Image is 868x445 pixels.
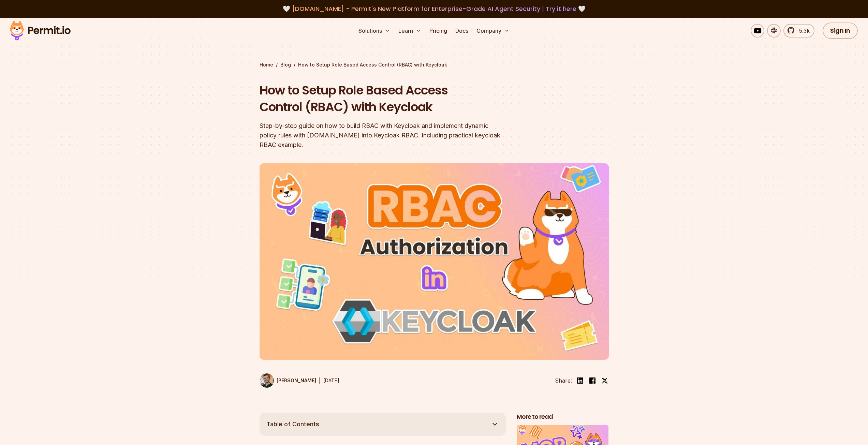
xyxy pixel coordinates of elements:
[260,163,609,360] img: How to Setup Role Based Access Control (RBAC) with Keycloak
[356,24,393,38] button: Solutions
[260,61,273,68] a: Home
[555,376,572,385] li: Share:
[280,61,291,68] a: Blog
[546,4,576,13] a: Try it here
[783,24,814,38] a: 5.3k
[260,61,609,68] div: / /
[260,121,521,150] div: Step-by-step guide on how to build RBAC with Keycloak and implement dynamic policy rules with [DO...
[453,24,471,38] a: Docs
[16,4,852,14] div: 🤍 🤍
[323,377,339,383] time: [DATE]
[427,24,450,38] a: Pricing
[260,373,274,388] img: Daniel Bass
[396,24,424,38] button: Learn
[266,419,319,429] span: Table of Contents
[474,24,512,38] button: Company
[260,82,521,116] h1: How to Setup Role Based Access Control (RBAC) with Keycloak
[7,19,74,42] img: Permit logo
[795,27,810,35] span: 5.3k
[823,23,858,39] a: Sign In
[260,413,506,436] button: Table of Contents
[319,376,321,385] div: |
[601,377,608,384] img: twitter
[277,377,316,384] p: [PERSON_NAME]
[260,373,316,388] a: [PERSON_NAME]
[576,376,584,385] img: linkedin
[292,4,576,13] span: [DOMAIN_NAME] - Permit's New Platform for Enterprise-Grade AI Agent Security |
[588,376,597,385] img: facebook
[517,413,609,421] h2: More to read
